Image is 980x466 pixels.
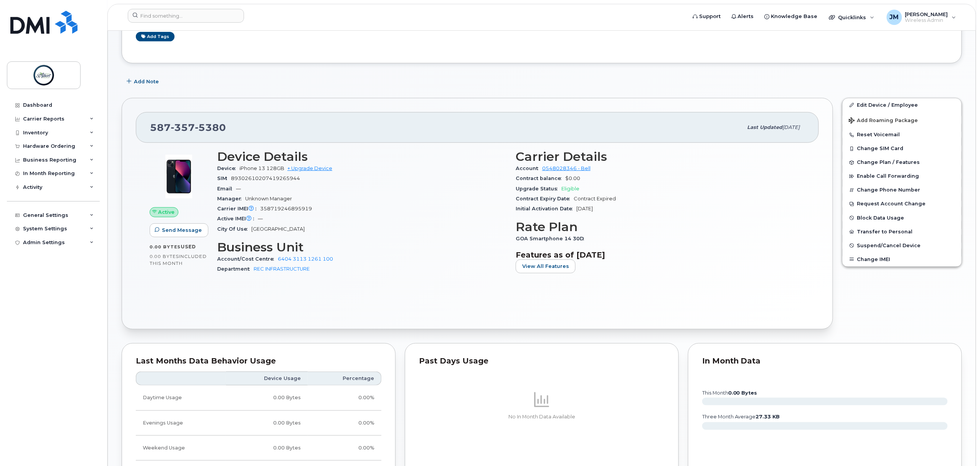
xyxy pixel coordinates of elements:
text: three month average [702,414,780,420]
span: SIM [217,175,231,181]
td: 0.00% [308,385,381,410]
a: Knowledge Base [759,9,823,24]
span: Enable Call Forwarding [857,174,919,179]
a: Alerts [726,9,759,24]
td: 0.00 Bytes [226,411,308,436]
a: Edit Device / Employee [843,98,962,112]
span: Carrier IMEI [217,206,260,212]
span: [DATE] [576,206,593,212]
div: Past Days Usage [419,357,665,365]
span: City Of Use [217,226,251,232]
span: Add Note [134,78,159,85]
span: Contract Expired [574,196,616,202]
h3: Features as of [DATE] [516,250,805,259]
tr: Friday from 6:00pm to Monday 8:00am [136,436,381,461]
td: 0.00 Bytes [226,385,308,410]
button: Reset Voicemail [843,128,962,142]
button: Change Phone Number [843,183,962,197]
span: Active [158,208,175,216]
a: Support [687,9,726,24]
span: JM [890,13,899,22]
span: — [258,216,263,221]
h3: Device Details [217,150,506,164]
a: + Upgrade Device [287,165,332,171]
p: No In Month Data Available [419,413,665,420]
span: Manager [217,196,245,202]
tspan: 27.33 KB [756,414,780,420]
span: used [181,244,196,250]
span: 0.00 Bytes [150,244,181,250]
span: $0.00 [565,175,580,181]
span: iPhone 13 128GB [239,165,284,171]
span: 5380 [195,122,226,133]
span: 587 [150,122,226,133]
th: Device Usage [226,372,308,385]
button: Change SIM Card [843,142,962,155]
td: Weekend Usage [136,436,226,461]
span: Send Message [162,226,202,234]
span: Eligible [561,186,579,192]
span: [PERSON_NAME] [905,11,948,17]
span: Active IMEI [217,216,258,221]
span: — [236,186,241,192]
text: this month [702,390,757,396]
span: Account/Cost Centre [217,256,278,262]
span: Knowledge Base [771,13,818,20]
span: Device [217,165,239,171]
span: Support [699,13,721,20]
button: Add Note [122,75,165,89]
span: Email [217,186,236,192]
td: 0.00% [308,436,381,461]
span: 89302610207419265944 [231,175,300,181]
td: 0.00 Bytes [226,436,308,461]
button: View All Features [516,259,576,273]
a: 0548028346 - Bell [542,165,591,171]
button: Block Data Usage [843,211,962,225]
input: Find something... [128,9,244,23]
td: 0.00% [308,411,381,436]
a: Add tags [136,32,175,41]
button: Suspend/Cancel Device [843,239,962,253]
tr: Weekdays from 6:00pm to 8:00am [136,411,381,436]
span: Add Roaming Package [849,117,918,125]
span: Wireless Admin [905,17,948,23]
img: image20231002-3703462-1ig824h.jpeg [156,154,202,200]
span: 357 [171,122,195,133]
span: View All Features [522,263,569,270]
span: GOA Smartphone 14 30D [516,236,588,241]
span: 0.00 Bytes [150,254,179,259]
span: Upgrade Status [516,186,561,192]
button: Transfer to Personal [843,225,962,239]
button: Request Account Change [843,197,962,211]
span: [GEOGRAPHIC_DATA] [251,226,305,232]
h3: Rate Plan [516,220,805,234]
button: Send Message [150,223,208,237]
div: In Month Data [702,357,948,365]
div: Quicklinks [824,10,880,25]
a: 6404 3113 1261 100 [278,256,333,262]
td: Daytime Usage [136,385,226,410]
span: Alerts [738,13,754,20]
span: Unknown Manager [245,196,292,202]
span: Last updated [747,124,783,130]
button: Change Plan / Features [843,155,962,169]
span: Quicklinks [838,14,866,20]
button: Add Roaming Package [843,112,962,128]
span: Contract Expiry Date [516,196,574,202]
a: REC INFRASTRUCTURE [254,266,310,272]
tspan: 0.00 Bytes [728,390,757,396]
div: Last Months Data Behavior Usage [136,357,381,365]
h3: Carrier Details [516,150,805,164]
span: Account [516,165,542,171]
span: 358719246895919 [260,206,312,212]
span: Change Plan / Features [857,160,920,165]
span: Suspend/Cancel Device [857,243,921,248]
span: [DATE] [783,124,800,130]
div: Jayden Melnychuk [881,10,962,25]
th: Percentage [308,372,381,385]
button: Enable Call Forwarding [843,169,962,183]
h3: Business Unit [217,240,506,254]
td: Evenings Usage [136,411,226,436]
span: Contract balance [516,175,565,181]
span: Department [217,266,254,272]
